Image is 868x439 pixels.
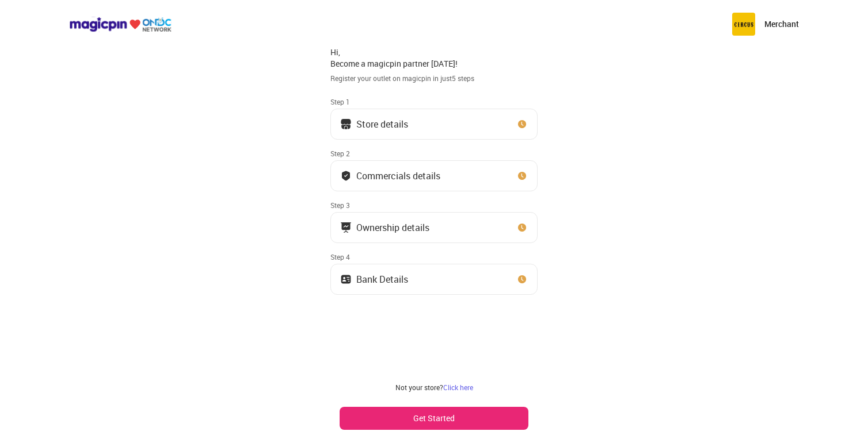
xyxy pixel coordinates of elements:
[516,274,528,285] img: clock_icon_new.67dbf243.svg
[330,201,538,210] div: Step 3
[764,18,799,30] p: Merchant
[340,274,352,285] img: ownership_icon.37569ceb.svg
[330,149,538,158] div: Step 2
[732,13,755,36] img: circus.b677b59b.png
[340,118,352,130] img: storeIcon.9b1f7264.svg
[330,74,538,83] div: Register your outlet on magicpin in just 5 steps
[330,212,538,243] button: Ownership details
[395,383,443,392] span: Not your store?
[356,225,429,230] div: Ownership details
[516,170,528,182] img: clock_icon_new.67dbf243.svg
[443,383,473,392] a: Click here
[516,222,528,233] img: clock_icon_new.67dbf243.svg
[356,276,408,282] div: Bank Details
[330,109,538,140] button: Store details
[330,47,538,69] div: Hi, Become a magicpin partner [DATE]!
[340,407,528,430] button: Get Started
[330,252,538,261] div: Step 4
[356,173,440,179] div: Commercials details
[340,170,352,182] img: bank_details_tick.fdc3558c.svg
[330,264,538,295] button: Bank Details
[330,160,538,191] button: Commercials details
[69,17,172,32] img: ondc-logo-new-small.8a59708e.svg
[516,118,528,130] img: clock_icon_new.67dbf243.svg
[330,97,538,106] div: Step 1
[356,121,408,127] div: Store details
[340,222,352,233] img: commercials_icon.983f7837.svg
